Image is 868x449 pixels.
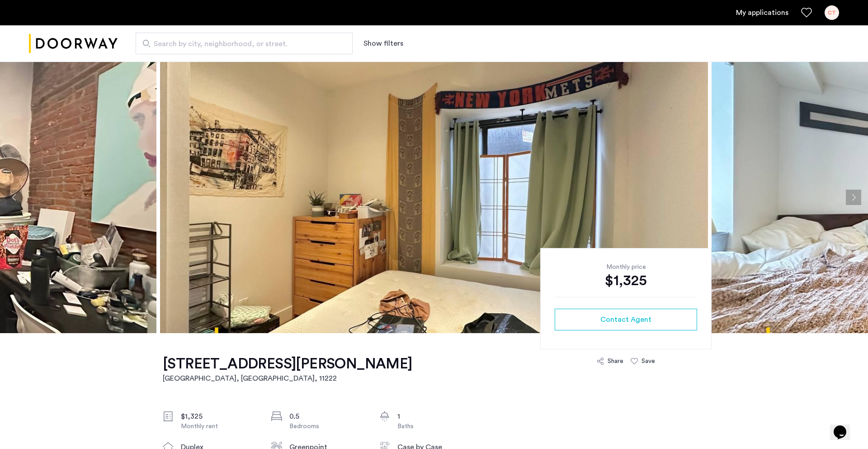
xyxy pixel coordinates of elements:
button: Show or hide filters [363,38,403,49]
button: Next apartment [846,190,861,205]
img: logo [29,27,118,61]
img: apartment [160,62,708,333]
a: [STREET_ADDRESS][PERSON_NAME][GEOGRAPHIC_DATA], [GEOGRAPHIC_DATA], 11222 [163,355,412,384]
div: Monthly rent [181,422,257,431]
a: My application [736,7,788,18]
div: Bedrooms [289,422,365,431]
h2: [GEOGRAPHIC_DATA], [GEOGRAPHIC_DATA] , 11222 [163,373,412,384]
h1: [STREET_ADDRESS][PERSON_NAME] [163,355,412,373]
button: Previous apartment [7,190,22,205]
button: button [555,309,697,330]
a: Favorites [801,7,812,18]
div: $1,325 [555,272,697,290]
span: Search by city, neighborhood, or street. [154,38,327,49]
div: Share [608,357,623,366]
div: CT [825,5,839,20]
div: 0.5 [289,411,365,422]
div: Baths [397,422,473,431]
div: Save [642,357,655,366]
span: Contact Agent [600,314,651,325]
div: Monthly price [555,263,697,272]
input: Apartment Search [136,33,353,54]
iframe: chat widget [830,413,859,440]
div: $1,325 [181,411,257,422]
div: 1 [397,411,473,422]
a: Cazamio logo [29,27,118,61]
